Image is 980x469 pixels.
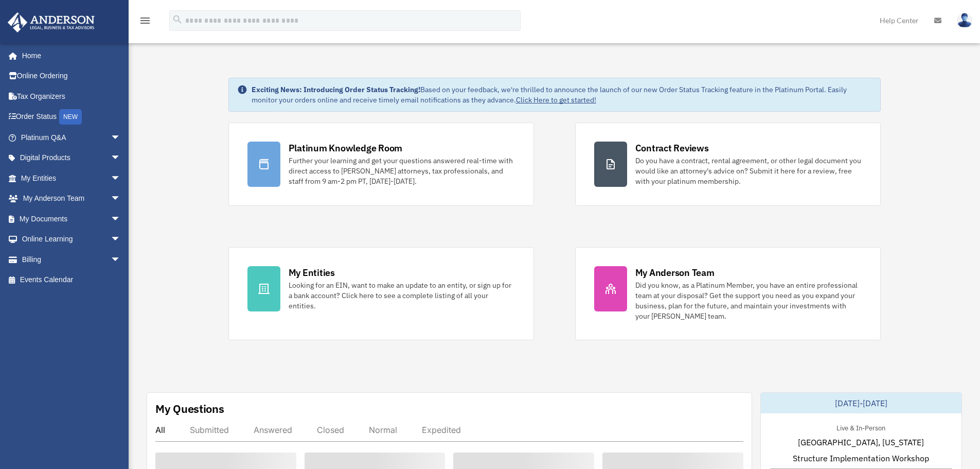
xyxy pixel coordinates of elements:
a: Billingarrow_drop_down [7,249,136,270]
div: Looking for an EIN, want to make an update to an entity, or sign up for a bank account? Click her... [289,280,515,311]
span: Structure Implementation Workshop [793,452,929,464]
span: [GEOGRAPHIC_DATA], [US_STATE] [798,436,924,448]
div: Live & In-Person [828,422,894,432]
div: Closed [317,425,344,435]
div: Expedited [422,425,461,435]
a: Online Ordering [7,66,136,86]
div: Platinum Knowledge Room [289,142,403,154]
i: menu [139,14,151,27]
span: arrow_drop_down [111,249,131,270]
a: Tax Organizers [7,86,136,107]
div: Do you have a contract, rental agreement, or other legal document you would like an attorney's ad... [635,155,862,186]
img: Anderson Advisors Platinum Portal [5,12,98,32]
span: arrow_drop_down [111,168,131,189]
div: My Questions [155,401,224,416]
div: Contract Reviews [635,142,709,154]
a: Events Calendar [7,270,136,290]
a: Platinum Knowledge Room Further your learning and get your questions answered real-time with dire... [228,123,534,206]
i: search [172,14,183,25]
span: arrow_drop_down [111,148,131,169]
a: Order StatusNEW [7,107,136,128]
a: My Documentsarrow_drop_down [7,209,136,229]
span: arrow_drop_down [111,229,131,250]
div: Did you know, as a Platinum Member, you have an entire professional team at your disposal? Get th... [635,280,862,321]
span: arrow_drop_down [111,127,131,148]
div: My Entities [289,266,335,279]
a: Click Here to get started! [516,95,596,105]
div: Based on your feedback, we're thrilled to announce the launch of our new Order Status Tracking fe... [252,84,872,105]
a: My Entities Looking for an EIN, want to make an update to an entity, or sign up for a bank accoun... [228,247,534,340]
a: My Anderson Team Did you know, as a Platinum Member, you have an entire professional team at your... [575,247,881,340]
img: User Pic [957,13,972,28]
div: All [155,425,165,435]
a: Platinum Q&Aarrow_drop_down [7,127,136,148]
div: NEW [59,109,82,125]
a: Home [7,45,131,66]
a: Contract Reviews Do you have a contract, rental agreement, or other legal document you would like... [575,123,881,206]
div: Normal [369,425,397,435]
div: Further your learning and get your questions answered real-time with direct access to [PERSON_NAM... [289,155,515,186]
span: arrow_drop_down [111,188,131,210]
a: My Entitiesarrow_drop_down [7,168,136,188]
div: Answered [254,425,292,435]
div: Submitted [190,425,229,435]
div: [DATE]-[DATE] [761,393,961,413]
div: My Anderson Team [635,266,715,279]
span: arrow_drop_down [111,209,131,230]
a: My Anderson Teamarrow_drop_down [7,188,136,209]
a: menu [139,18,151,27]
a: Digital Productsarrow_drop_down [7,148,136,168]
strong: Exciting News: Introducing Order Status Tracking! [252,85,420,94]
a: Online Learningarrow_drop_down [7,229,136,250]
